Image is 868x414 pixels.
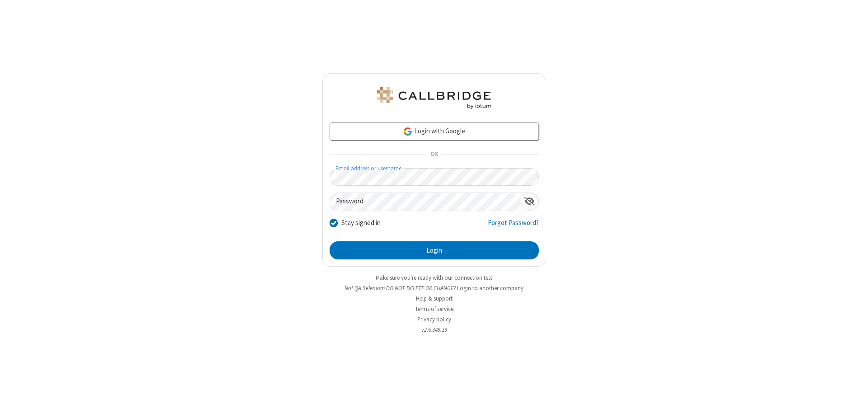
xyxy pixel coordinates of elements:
img: google-icon.png [403,127,413,136]
a: Forgot Password? [488,218,539,235]
button: Login [330,241,539,259]
input: Password [330,193,521,211]
div: Show password [521,193,538,210]
a: Make sure you're ready with our connection test [376,274,492,282]
a: Login with Google [330,122,539,141]
label: Stay signed in [341,218,381,228]
span: OR [427,148,441,161]
li: Not QA Selenium DO NOT DELETE OR CHANGE? [322,284,546,292]
a: Help & support [416,295,453,302]
button: Login to another company [457,284,524,292]
input: Email address or username [330,168,539,186]
a: Terms of service [415,305,453,313]
li: v2.6.349.19 [322,325,546,334]
a: Privacy policy [417,315,451,323]
img: QA Selenium DO NOT DELETE OR CHANGE [375,87,493,109]
iframe: Chat [845,390,861,408]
